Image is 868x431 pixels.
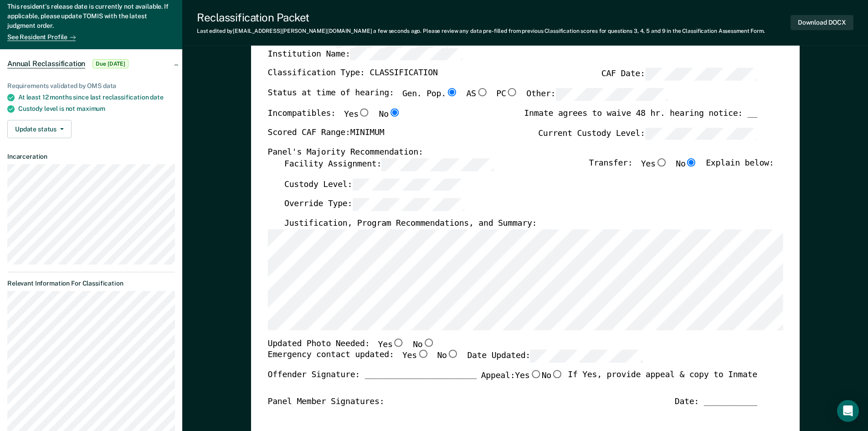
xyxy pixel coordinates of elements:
input: No [388,108,400,116]
div: Offender Signature: _______________________ If Yes, provide appeal & copy to Inmate [267,370,757,396]
label: Gen. Pop. [402,88,457,101]
input: Override Type: [352,198,464,211]
label: Yes [344,108,370,120]
label: Scored CAF Range: MINIMUM [267,127,384,140]
label: No [437,350,459,363]
button: Update status [7,120,72,138]
label: Other: [526,88,668,101]
label: Facility Assignment: [284,158,493,171]
span: date [150,93,163,101]
label: Override Type: [284,198,464,211]
input: No [551,370,563,378]
label: Institution Name: [267,48,462,61]
input: Yes [655,158,667,166]
label: No [379,108,401,120]
input: Custody Level: [352,178,464,191]
input: Institution Name: [350,48,462,61]
div: Open Intercom Messenger [837,400,859,422]
div: Custody level is not [18,105,175,113]
label: Justification, Program Recommendations, and Summary: [284,218,536,229]
input: Date Updated: [530,350,642,363]
div: Reclassification Packet [197,11,765,24]
dt: Incarceration [7,153,175,161]
div: Requirements validated by OMS data [7,82,175,90]
input: Other: [555,88,668,101]
div: Incompatibles: [267,108,401,127]
label: No [676,158,698,171]
input: Gen. Pop. [446,88,457,96]
input: No [422,338,434,347]
a: See Resident Profile [7,33,76,41]
label: CAF Date: [601,68,757,81]
div: Date: ___________ [674,397,757,408]
span: a few seconds ago [373,28,420,34]
span: maximum [77,105,105,112]
input: Facility Assignment: [381,158,493,171]
label: PC [496,88,518,101]
label: AS [466,88,488,101]
div: Updated Photo Needed: [267,338,434,350]
input: Current Custody Level: [645,127,757,140]
label: Yes [402,350,428,363]
label: Custody Level: [284,178,464,191]
dt: Relevant Information For Classification [7,280,175,287]
label: No [541,370,563,382]
div: Transfer: Explain below: [589,158,774,178]
input: Yes [529,370,541,378]
label: Yes [641,158,667,171]
input: PC [506,88,518,96]
button: Download DOCX [791,15,853,30]
label: Appeal: [481,370,563,389]
input: AS [476,88,488,96]
label: Current Custody Level: [538,127,757,140]
input: Yes [392,338,404,347]
div: Panel Member Signatures: [267,397,384,408]
input: Yes [416,350,428,358]
div: Status at time of hearing: [267,88,668,108]
label: Yes [515,370,541,382]
div: This resident's release date is currently not available. If applicable, please update TOMIS with ... [7,2,175,32]
div: Inmate agrees to waive 48 hr. hearing notice: __ [524,108,757,127]
div: At least 12 months since last reclassification [18,93,175,101]
div: Emergency contact updated: [267,350,642,370]
label: Yes [378,338,404,350]
span: Annual Reclassification [7,59,85,68]
label: No [413,338,435,350]
div: Panel's Majority Recommendation: [267,147,757,158]
span: Due [DATE] [92,59,128,68]
input: No [685,158,697,166]
label: Classification Type: CLASSIFICATION [267,68,437,81]
div: Last edited by [EMAIL_ADDRESS][PERSON_NAME][DOMAIN_NAME] . Please review any data pre-filled from... [197,28,765,34]
input: CAF Date: [645,68,757,81]
label: Date Updated: [467,350,642,363]
input: No [447,350,458,358]
input: Yes [358,108,370,116]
